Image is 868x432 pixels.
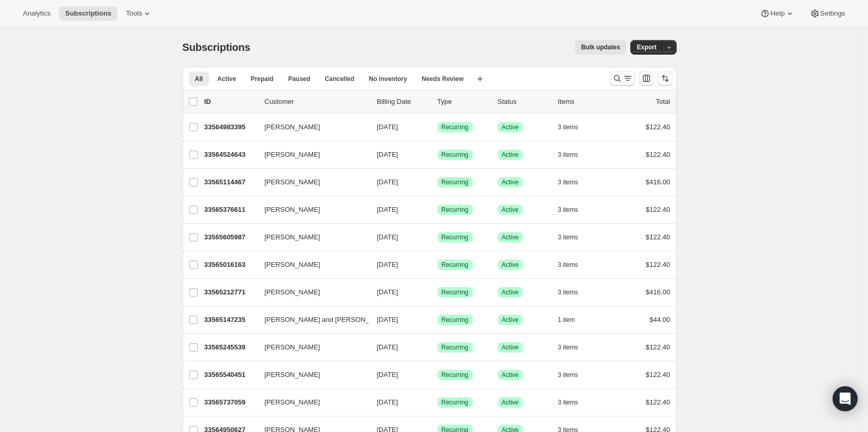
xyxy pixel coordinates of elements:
[472,72,488,86] button: Create new view
[442,316,469,324] span: Recurring
[258,312,362,328] button: [PERSON_NAME] and [PERSON_NAME]
[502,123,519,131] span: Active
[502,398,519,407] span: Active
[258,339,362,356] button: [PERSON_NAME]
[325,75,355,83] span: Cancelled
[204,285,670,300] div: 33565212771[PERSON_NAME][DATE]SuccessRecurringSuccessActive3 items$416.00
[204,258,670,272] div: 33565016163[PERSON_NAME][DATE]SuccessRecurringSuccessActive3 items$122.40
[204,177,256,187] p: 33565114467
[558,147,590,162] button: 3 items
[204,175,670,190] div: 33565114467[PERSON_NAME][DATE]SuccessRecurringSuccessActive3 items$416.00
[558,175,590,190] button: 3 items
[265,315,391,325] span: [PERSON_NAME] and [PERSON_NAME]
[204,120,670,134] div: 33564983395[PERSON_NAME][DATE]SuccessRecurringSuccessActive3 items$122.40
[558,178,578,186] span: 3 items
[422,75,464,83] span: Needs Review
[126,9,142,18] span: Tools
[265,260,320,270] span: [PERSON_NAME]
[630,40,663,55] button: Export
[377,233,398,241] span: [DATE]
[646,123,670,131] span: $122.40
[204,230,670,245] div: 33565605987[PERSON_NAME][DATE]SuccessRecurringSuccessActive3 items$122.40
[204,147,670,162] div: 33564524643[PERSON_NAME][DATE]SuccessRecurringSuccessActive3 items$122.40
[258,174,362,191] button: [PERSON_NAME]
[204,122,256,132] p: 33564983395
[265,150,320,160] span: [PERSON_NAME]
[377,343,398,351] span: [DATE]
[558,313,587,327] button: 1 item
[498,97,550,107] p: Status
[558,120,590,134] button: 3 items
[804,6,851,21] button: Settings
[204,315,256,325] p: 33565147235
[502,288,519,296] span: Active
[502,206,519,214] span: Active
[442,206,469,214] span: Recurring
[658,71,672,86] button: Sort the results
[558,371,578,379] span: 3 items
[442,288,469,296] span: Recurring
[265,342,320,353] span: [PERSON_NAME]
[558,368,590,382] button: 3 items
[575,40,626,55] button: Bulk updates
[833,386,858,411] div: Open Intercom Messenger
[204,97,670,107] div: IDCustomerBilling DateTypeStatusItemsTotal
[59,6,118,21] button: Subscriptions
[377,288,398,296] span: [DATE]
[646,261,670,268] span: $122.40
[502,261,519,269] span: Active
[646,371,670,379] span: $122.40
[377,123,398,131] span: [DATE]
[502,343,519,352] span: Active
[265,205,320,215] span: [PERSON_NAME]
[377,97,429,107] p: Billing Date
[204,287,256,298] p: 33565212771
[558,340,590,355] button: 3 items
[558,258,590,272] button: 3 items
[558,206,578,214] span: 3 items
[558,398,578,407] span: 3 items
[204,342,256,353] p: 33565245539
[558,151,578,159] span: 3 items
[265,97,369,107] p: Customer
[369,75,407,83] span: No inventory
[502,233,519,241] span: Active
[265,177,320,187] span: [PERSON_NAME]
[204,150,256,160] p: 33564524643
[265,397,320,408] span: [PERSON_NAME]
[258,146,362,163] button: [PERSON_NAME]
[204,397,256,408] p: 33565737059
[377,398,398,406] span: [DATE]
[637,43,656,51] span: Export
[558,230,590,245] button: 3 items
[183,42,251,53] span: Subscriptions
[646,398,670,406] span: $122.40
[558,261,578,269] span: 3 items
[195,75,203,83] span: All
[204,395,670,410] div: 33565737059[PERSON_NAME][DATE]SuccessRecurringSuccessActive3 items$122.40
[558,343,578,352] span: 3 items
[558,97,610,107] div: Items
[646,206,670,213] span: $122.40
[377,206,398,213] span: [DATE]
[502,151,519,159] span: Active
[442,261,469,269] span: Recurring
[251,75,274,83] span: Prepaid
[265,287,320,298] span: [PERSON_NAME]
[558,288,578,296] span: 3 items
[65,9,111,18] span: Subscriptions
[258,256,362,273] button: [PERSON_NAME]
[17,6,57,21] button: Analytics
[820,9,845,18] span: Settings
[265,370,320,380] span: [PERSON_NAME]
[204,205,256,215] p: 33565376611
[258,201,362,218] button: [PERSON_NAME]
[646,288,670,296] span: $416.00
[558,316,575,324] span: 1 item
[581,43,620,51] span: Bulk updates
[204,340,670,355] div: 33565245539[PERSON_NAME][DATE]SuccessRecurringSuccessActive3 items$122.40
[558,233,578,241] span: 3 items
[442,233,469,241] span: Recurring
[610,71,635,86] button: Search and filter results
[377,316,398,323] span: [DATE]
